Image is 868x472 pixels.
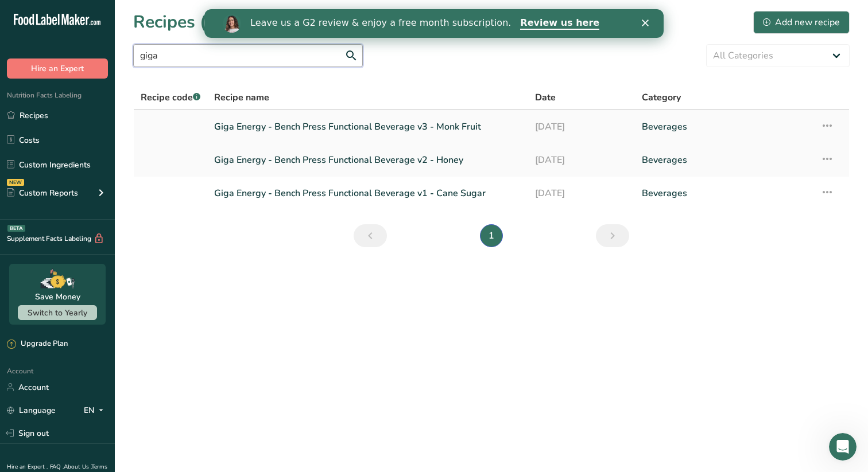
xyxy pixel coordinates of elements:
[642,148,807,172] a: Beverages
[84,403,108,417] div: EN
[133,44,363,67] input: Search for recipe
[7,179,24,186] div: NEW
[7,463,48,471] a: Hire an Expert .
[354,224,387,247] a: Previous page
[437,10,449,17] div: Close
[214,115,521,139] a: Giga Energy - Bench Press Functional Beverage v3 - Monk Fruit
[7,338,68,350] div: Upgrade Plan
[535,181,628,205] a: [DATE]
[535,148,628,172] a: [DATE]
[642,181,807,205] a: Beverages
[214,181,521,205] a: Giga Energy - Bench Press Functional Beverage v1 - Cane Sugar
[64,463,91,471] a: About Us .
[18,305,97,320] button: Switch to Yearly
[35,291,80,303] div: Save Money
[28,307,87,318] span: Switch to Yearly
[7,225,25,232] div: BETA
[753,11,850,34] button: Add new recipe
[829,433,857,461] iframe: Intercom live chat
[214,148,521,172] a: Giga Energy - Bench Press Functional Beverage v2 - Honey
[642,115,807,139] a: Beverages
[596,224,629,247] a: Next page
[50,463,64,471] a: FAQ .
[7,187,78,199] div: Custom Reports
[535,115,628,139] a: [DATE]
[535,91,556,104] span: Date
[141,91,200,104] span: Recipe code
[7,58,108,79] button: Hire an Expert
[763,15,840,29] div: Add new recipe
[204,9,664,38] iframe: Intercom live chat banner
[642,91,681,104] span: Category
[7,400,56,420] a: Language
[214,91,269,104] span: Recipe name
[133,9,243,35] h1: Recipes (138)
